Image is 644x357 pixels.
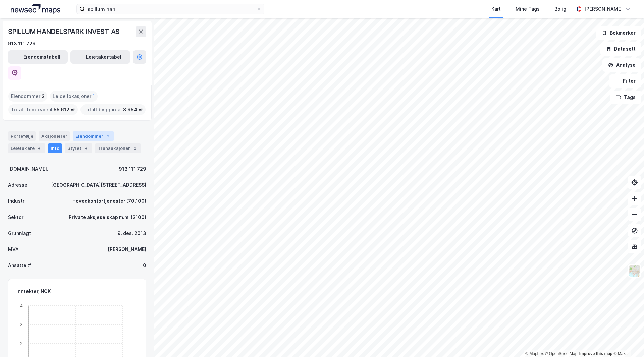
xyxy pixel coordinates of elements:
[8,104,78,115] div: Totalt tomteareal :
[143,261,146,270] div: 0
[54,106,75,114] span: 55 612 ㎡
[8,40,36,48] div: 913 111 729
[8,197,26,205] div: Industri
[525,351,544,356] a: Mapbox
[545,351,578,356] a: OpenStreetMap
[8,50,68,64] button: Eiendomstabell
[119,165,146,173] div: 913 111 729
[72,197,146,205] div: Hovedkontortjenester (70.100)
[600,42,641,56] button: Datasett
[610,325,644,357] iframe: Chat Widget
[8,213,23,221] div: Sektor
[610,91,641,104] button: Tags
[609,74,641,88] button: Filter
[20,303,23,308] tspan: 4
[20,340,23,346] tspan: 2
[39,131,70,141] div: Aksjonærer
[8,261,31,270] div: Ansatte #
[85,4,256,14] input: Søk på adresse, matrikkel, gårdeiere, leietakere eller personer
[610,325,644,357] div: Kontrollprogram for chat
[584,5,623,13] div: [PERSON_NAME]
[8,91,47,102] div: Eiendommer :
[36,145,43,152] div: 4
[554,5,566,13] div: Bolig
[73,131,114,141] div: Eiendommer
[131,145,138,152] div: 2
[8,143,45,153] div: Leietakere
[83,145,90,152] div: 4
[117,229,146,237] div: 9. des. 2013
[70,50,130,64] button: Leietakertabell
[108,245,146,253] div: [PERSON_NAME]
[8,181,28,189] div: Adresse
[8,26,121,37] div: SPILLUM HANDELSPARK INVEST AS
[65,143,92,153] div: Styret
[123,106,143,114] span: 8 954 ㎡
[50,91,98,102] div: Leide lokasjoner :
[516,5,540,13] div: Mine Tags
[80,104,146,115] div: Totalt byggareal :
[628,264,641,277] img: Z
[20,321,23,327] tspan: 3
[11,4,60,14] img: logo.a4113a55bc3d86da70a041830d287a7e.svg
[602,58,641,72] button: Analyse
[42,92,45,100] span: 2
[51,181,146,189] div: [GEOGRAPHIC_DATA][STREET_ADDRESS]
[8,131,36,141] div: Portefølje
[48,143,62,153] div: Info
[8,165,48,173] div: [DOMAIN_NAME].
[491,5,501,13] div: Kart
[16,287,51,295] div: Inntekter, NOK
[596,26,641,40] button: Bokmerker
[579,351,612,356] a: Improve this map
[8,229,31,237] div: Grunnlagt
[95,143,141,153] div: Transaksjoner
[69,213,146,221] div: Private aksjeselskap m.m. (2100)
[8,245,19,253] div: MVA
[105,133,111,139] div: 2
[93,92,95,100] span: 1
